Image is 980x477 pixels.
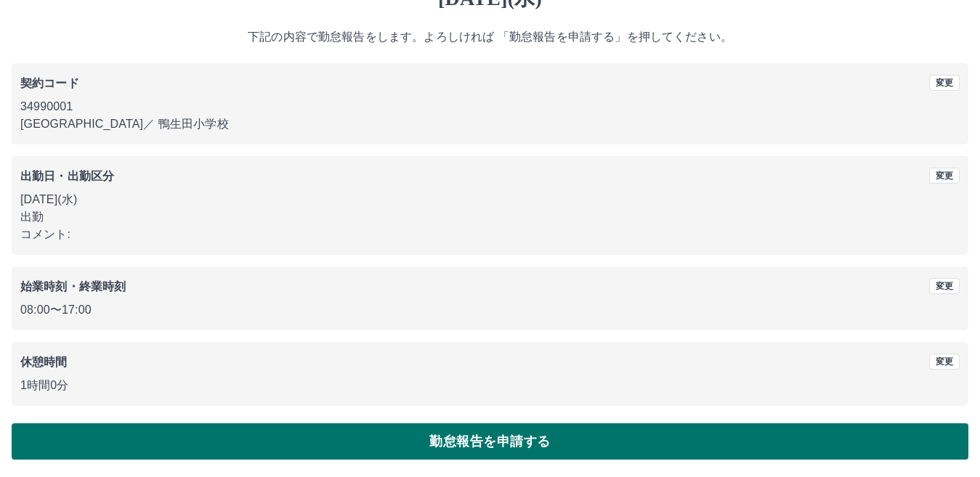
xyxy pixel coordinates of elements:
b: 契約コード [20,77,79,89]
p: 1時間0分 [20,377,960,394]
b: 休憩時間 [20,356,68,368]
b: 出勤日・出勤区分 [20,170,114,182]
button: 勤怠報告を申請する [12,423,968,460]
p: [DATE](水) [20,191,960,208]
button: 変更 [929,168,960,184]
p: 08:00 〜 17:00 [20,301,960,319]
button: 変更 [929,75,960,91]
p: 出勤 [20,208,960,226]
p: [GEOGRAPHIC_DATA] ／ 鴨生田小学校 [20,115,960,133]
p: 34990001 [20,98,960,115]
button: 変更 [929,278,960,294]
b: 始業時刻・終業時刻 [20,280,126,293]
p: コメント: [20,226,960,243]
button: 変更 [929,354,960,370]
p: 下記の内容で勤怠報告をします。よろしければ 「勤怠報告を申請する」を押してください。 [12,28,968,46]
